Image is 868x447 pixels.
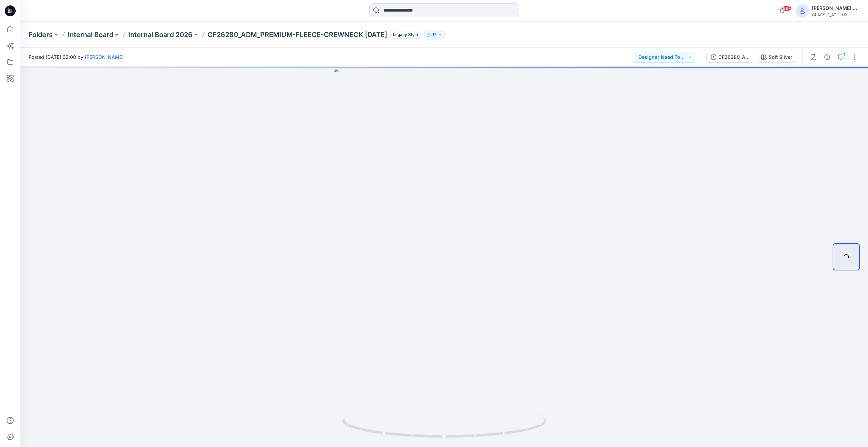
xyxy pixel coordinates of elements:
[68,30,113,39] a: Internal Board
[757,52,797,63] button: Soft Silver
[718,53,750,61] div: CF26280_ADM_PREMIUM-FLEECE-CREWNECK [DATE]
[835,52,846,63] button: 1
[769,53,792,61] div: Soft Silver
[432,31,436,38] p: 17
[800,8,805,14] svg: avatar
[706,52,754,63] button: CF26280_ADM_PREMIUM-FLEECE-CREWNECK [DATE]
[812,12,859,17] div: CLASSIC_ATHLUX
[812,4,859,12] div: [PERSON_NAME] Cfai
[387,30,421,39] button: Legacy Style
[424,30,445,39] button: 17
[207,30,387,39] p: CF26280_ADM_PREMIUM-FLEECE-CREWNECK [DATE]
[128,30,193,39] a: Internal Board 2026
[85,54,124,60] a: [PERSON_NAME]
[390,31,421,39] span: Legacy Style
[29,30,53,39] a: Folders
[822,52,833,63] button: Details
[782,6,792,11] span: 99+
[29,53,124,61] span: Posted [DATE] 02:00 by
[840,51,847,58] div: 1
